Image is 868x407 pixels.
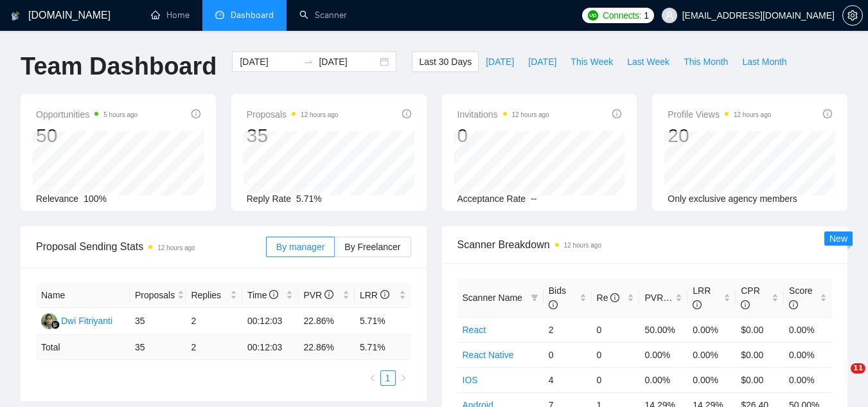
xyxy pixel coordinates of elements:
td: 2 [544,317,592,342]
td: 5.71% [355,308,411,335]
a: DFDwi Fitriyanti [41,315,112,325]
span: info-circle [612,109,621,118]
div: 50 [36,123,137,148]
a: IOS [463,375,478,385]
button: Last Month [735,51,793,72]
span: Proposal Sending Stats [36,239,266,255]
span: [DATE] [486,55,514,69]
td: 00:12:03 [242,308,299,335]
th: Name [36,283,130,308]
span: Acceptance Rate [457,194,526,204]
span: Replies [191,288,227,302]
button: setting [842,5,863,26]
span: 100% [84,194,107,204]
td: 0 [544,342,592,367]
a: searchScanner [299,10,347,21]
span: [DATE] [528,55,556,69]
button: This Week [563,51,620,72]
li: Next Page [396,370,411,386]
button: right [396,370,411,386]
td: 0.00% [639,367,687,392]
td: 0 [592,342,640,367]
span: By Freelancer [344,242,400,252]
li: Previous Page [365,370,380,386]
img: DF [41,313,57,329]
span: This Week [571,55,613,69]
span: 1 [644,8,649,23]
td: 0.00% [687,367,736,392]
td: 5.71 % [355,335,411,360]
td: 22.86% [298,308,355,335]
span: Scanner Breakdown [457,237,833,253]
div: 35 [247,123,339,148]
td: 50.00% [639,317,687,342]
td: $0.00 [736,342,784,367]
div: 20 [668,123,771,148]
span: info-circle [610,293,619,302]
span: Last 30 Days [419,55,472,69]
span: Last Week [627,55,669,69]
span: info-circle [549,300,558,309]
span: Opportunities [36,107,137,122]
time: 12 hours ago [512,111,549,118]
span: Dashboard [231,10,274,21]
span: Profile Views [668,107,771,122]
span: By manager [276,242,324,252]
span: to [303,57,314,67]
span: Bids [549,285,566,310]
time: 12 hours ago [734,111,771,118]
span: Reply Rate [247,194,291,204]
td: 0 [592,367,640,392]
span: info-circle [693,300,702,309]
span: PVR [644,293,675,303]
span: info-circle [191,109,200,118]
th: Replies [186,283,242,308]
span: 5.71% [296,194,322,204]
td: 0.00% [784,342,832,367]
img: logo [11,6,20,26]
span: Time [247,290,278,300]
button: This Month [677,51,735,72]
td: $0.00 [736,317,784,342]
td: 4 [544,367,592,392]
td: 2 [186,335,242,360]
img: gigradar-bm.png [51,320,60,329]
span: Connects: [603,8,641,23]
span: user [665,11,674,20]
td: 00:12:03 [242,335,299,360]
input: Start date [240,55,298,69]
iframe: Intercom live chat [824,363,855,394]
li: 1 [380,370,396,386]
td: 0.00% [784,317,832,342]
a: 1 [381,371,395,385]
span: LRR [360,290,389,300]
span: Proposals [135,288,175,302]
span: This Month [684,55,728,69]
td: 0 [592,317,640,342]
span: 11 [851,363,865,374]
a: homeHome [151,10,190,21]
td: $0.00 [736,367,784,392]
span: New [829,233,847,244]
button: [DATE] [479,51,521,72]
span: info-circle [402,109,411,118]
span: info-circle [741,300,750,309]
input: End date [319,55,377,69]
td: 35 [130,308,186,335]
span: left [369,374,376,382]
span: info-circle [380,290,389,299]
button: left [365,370,380,386]
a: setting [842,10,863,21]
a: React [463,325,486,335]
span: Last Month [742,55,786,69]
th: Proposals [130,283,186,308]
td: 2 [186,308,242,335]
span: info-circle [789,300,798,309]
span: PVR [303,290,333,300]
button: Last Week [620,51,677,72]
span: setting [843,10,862,21]
span: Re [597,293,620,303]
span: info-circle [324,290,333,299]
button: [DATE] [521,51,563,72]
div: Dwi Fitriyanti [61,314,112,328]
